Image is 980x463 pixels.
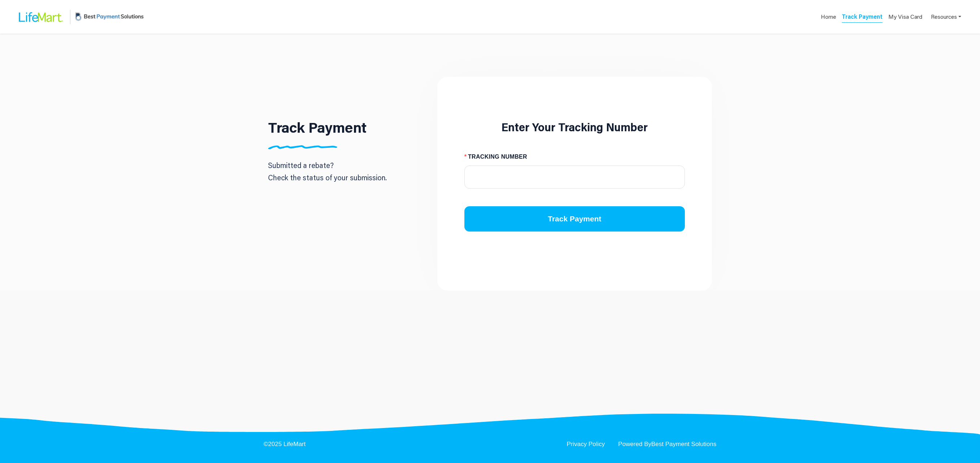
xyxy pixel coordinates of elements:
[13,5,145,29] a: LifeMart LogoBPS Logo
[821,13,836,23] a: Home
[931,9,961,24] a: Resources
[464,206,685,231] button: Track Payment
[618,441,716,447] a: Powered ByBest Payment Solutions
[548,213,601,225] span: Track Payment
[268,120,367,135] h1: Track Payment
[464,122,685,133] h2: Enter Your Tracking Number
[264,441,306,447] div: © 2025 LifeMart
[888,9,922,24] a: My Visa Card
[73,5,145,29] img: BPS Logo
[268,159,387,184] p: Submitted a rebate? Check the status of your submission.
[567,441,605,447] a: Privacy Policy
[13,5,67,28] img: LifeMart Logo
[842,13,883,23] a: Track Payment
[468,151,527,163] span: TRACKING NUMBER
[268,145,337,149] img: Divider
